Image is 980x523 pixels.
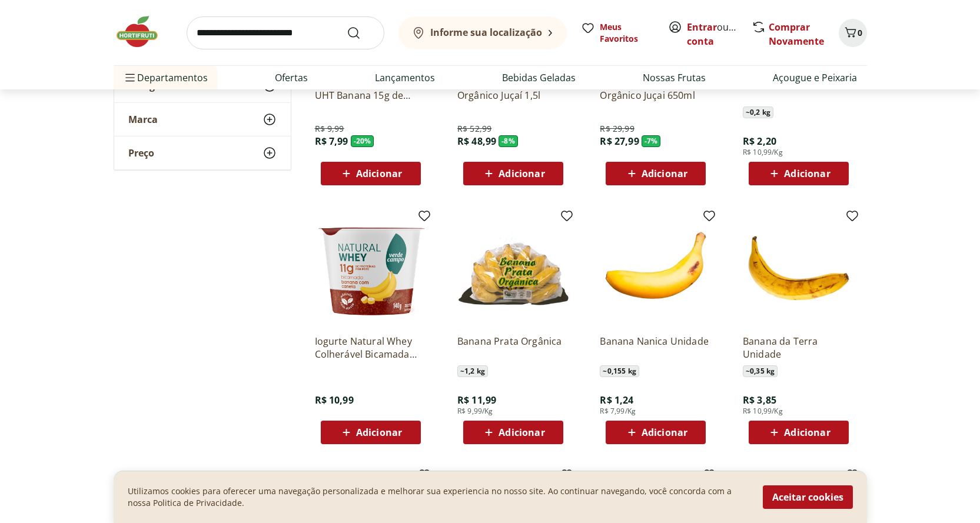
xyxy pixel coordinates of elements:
[784,169,830,178] span: Adicionar
[600,365,639,377] span: ~ 0,155 kg
[128,114,158,125] span: Marca
[763,485,853,509] button: Aceitar cookies
[743,214,855,325] img: Banana da Terra Unidade
[347,26,375,40] button: Submit Search
[457,394,496,407] span: R$ 11,99
[499,428,544,437] span: Adicionar
[743,335,855,361] a: Banana da Terra Unidade
[600,407,636,416] span: R$ 7,99/Kg
[457,407,493,416] span: R$ 9,99/Kg
[128,485,749,509] p: Utilizamos cookies para oferecer uma navegação personalizada e melhorar sua experiencia no nosso ...
[457,123,491,135] span: R$ 52,99
[743,365,778,377] span: ~ 0,35 kg
[123,64,137,92] button: Menu
[600,135,639,148] span: R$ 27,99
[769,21,824,48] a: Comprar Novamente
[600,21,654,45] span: Meus Favoritos
[315,135,348,148] span: R$ 7,99
[315,123,344,135] span: R$ 9,99
[315,394,354,407] span: R$ 10,99
[600,214,712,325] img: Banana Nanica Unidade
[858,27,862,38] span: 0
[743,148,783,157] span: R$ 10,99/Kg
[642,169,687,178] span: Adicionar
[457,365,488,377] span: ~ 1,2 kg
[687,21,717,34] a: Entrar
[773,71,857,85] a: Açougue e Peixaria
[784,428,830,437] span: Adicionar
[351,135,374,147] span: - 20 %
[606,162,706,185] button: Adicionar
[839,19,867,47] button: Carrinho
[743,407,783,416] span: R$ 10,99/Kg
[743,135,776,148] span: R$ 2,20
[600,335,712,361] a: Banana Nanica Unidade
[463,162,563,185] button: Adicionar
[187,16,384,49] input: search
[114,136,291,169] button: Preço
[430,26,542,39] b: Informe sua localização
[606,421,706,444] button: Adicionar
[499,135,518,147] span: - 8 %
[457,335,569,361] a: Banana Prata Orgânica
[321,162,421,185] button: Adicionar
[114,103,291,136] button: Marca
[502,71,576,85] a: Bebidas Geladas
[499,169,544,178] span: Adicionar
[643,71,706,85] a: Nossas Frutas
[356,169,402,178] span: Adicionar
[315,214,427,325] img: Iogurte Natural Whey Colherável Bicamada Banana com Canela 11g de Proteína Verde Campo 140g
[457,135,496,148] span: R$ 48,99
[375,71,435,85] a: Lançamentos
[463,421,563,444] button: Adicionar
[687,20,739,48] span: ou
[600,394,633,407] span: R$ 1,24
[321,421,421,444] button: Adicionar
[749,421,849,444] button: Adicionar
[315,335,427,361] a: Iogurte Natural Whey Colherável Bicamada Banana com Canela 11g de Proteína Verde Campo 140g
[600,123,634,135] span: R$ 29,99
[398,16,567,49] button: Informe sua localização
[128,147,154,159] span: Preço
[749,162,849,185] button: Adicionar
[123,64,208,92] span: Departamentos
[275,71,308,85] a: Ofertas
[743,106,773,118] span: ~ 0,2 kg
[114,14,172,49] img: Hortifruti
[687,21,752,48] a: Criar conta
[356,428,402,437] span: Adicionar
[642,135,661,147] span: - 7 %
[743,394,776,407] span: R$ 3,85
[581,21,654,45] a: Meus Favoritos
[642,428,687,437] span: Adicionar
[457,214,569,325] img: Banana Prata Orgânica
